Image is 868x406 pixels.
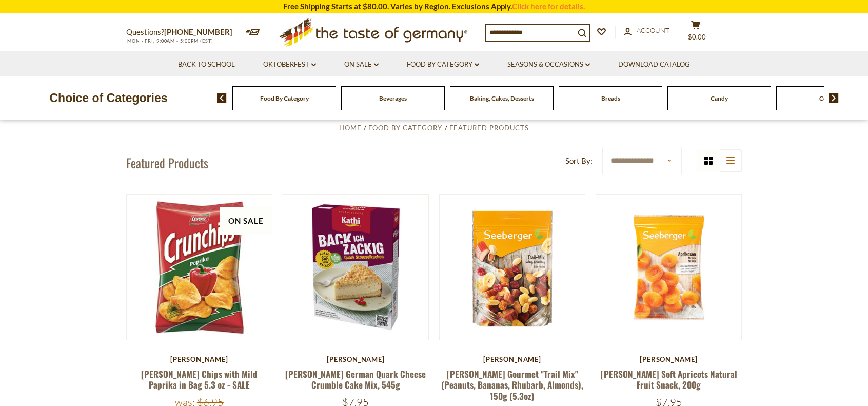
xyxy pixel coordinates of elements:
a: Cereal [819,94,837,102]
div: [PERSON_NAME] [596,355,742,363]
a: Breads [601,94,620,102]
a: [PERSON_NAME] Soft Apricots Natural Fruit Snack, 200g [601,368,737,391]
span: $0.00 [688,33,706,41]
img: Lorenz Crunch Chips with Mild Paprika in Bag 5.3 oz - SALE [127,195,272,340]
a: Beverages [379,94,407,102]
a: [PERSON_NAME] German Quark Cheese Crumble Cake Mix, 545g [285,368,426,391]
a: Account [624,25,669,36]
a: Back to School [178,59,235,70]
a: [PHONE_NUMBER] [164,27,232,36]
a: Download Catalog [618,59,690,70]
a: Oktoberfest [263,59,316,70]
a: Click here for details. [512,2,585,11]
h1: Featured Products [126,155,208,170]
span: MON - FRI, 9:00AM - 5:00PM (EST) [126,38,213,44]
a: On Sale [344,59,379,70]
img: Seeberger Soft Apricots [596,195,741,340]
a: Home [339,124,362,132]
a: [PERSON_NAME] Chips with Mild Paprika in Bag 5.3 oz - SALE [141,368,258,391]
img: Kathi German Quark Cheese Crumble Cake Mix, 545g [283,195,428,340]
a: Baking, Cakes, Desserts [470,94,534,102]
div: [PERSON_NAME] [439,355,585,363]
button: $0.00 [680,20,711,46]
a: Featured Products [449,124,529,132]
a: Food By Category [407,59,479,70]
img: previous arrow [217,93,227,103]
a: Seasons & Occasions [507,59,590,70]
div: [PERSON_NAME] [126,355,272,363]
img: Seeberger Gourmet "Trail Mix" (Peanuts, Bananas, Rhubarb, Almonds), 150g (5.3oz) [440,195,585,340]
div: [PERSON_NAME] [283,355,429,363]
p: Questions? [126,26,240,39]
a: Candy [711,94,728,102]
img: next arrow [829,93,839,103]
a: [PERSON_NAME] Gourmet "Trail Mix" (Peanuts, Bananas, Rhubarb, Almonds), 150g (5.3oz) [441,368,583,402]
a: Food By Category [260,94,309,102]
a: Food By Category [368,124,442,132]
span: Account [637,26,669,34]
label: Sort By: [565,154,593,167]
